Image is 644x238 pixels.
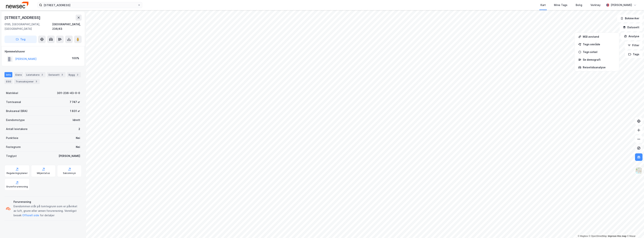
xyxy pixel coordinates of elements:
[625,220,644,238] div: Kontrollprogram for chat
[583,58,615,61] div: Se demografi
[583,50,615,54] div: Tegn sirkel
[47,72,66,77] div: Datasett
[589,235,607,237] a: OpenStreetMap
[13,200,80,204] div: Forurensning
[6,2,28,8] img: newsec-logo.f6e21ccffca1b3a03d2d.png
[578,235,588,237] a: Mapbox
[4,79,13,84] div: ESG
[73,118,80,122] div: Idrett
[6,185,28,188] div: Grunnforurensning
[76,136,80,140] div: Nei
[52,22,82,31] div: [GEOGRAPHIC_DATA], 236/43
[25,72,45,77] div: Leietakere
[59,154,80,158] div: [PERSON_NAME]
[34,80,38,83] div: 3
[620,24,643,31] button: Datasett
[70,109,80,113] div: 1 831 ㎡
[583,35,615,38] div: Mål avstand
[72,56,79,60] div: 100%
[4,22,52,31] div: 0195, [GEOGRAPHIC_DATA], [GEOGRAPHIC_DATA]
[4,36,37,43] button: Tag
[4,15,41,21] div: [STREET_ADDRESS]
[7,172,28,175] div: Reguleringsplaner
[14,72,23,77] div: Eiere
[70,100,80,104] div: 7 747 ㎡
[4,72,12,77] div: Info
[617,15,643,22] button: Bokmerker
[635,167,642,174] img: Z
[625,220,644,238] iframe: Chat Widget
[42,2,138,8] input: Søk på adresse, matrikkel, gårdeiere, leietakere eller personer
[60,73,64,77] div: 3
[540,3,546,7] div: Kart
[40,73,44,77] div: 2
[554,3,567,7] div: Mine Tags
[583,43,615,46] div: Tegn område
[6,100,21,104] div: Tomteareal
[6,154,17,158] div: Tinglyst
[583,66,615,69] div: Reisetidsanalyse
[625,51,643,58] button: Tags
[6,118,25,122] div: Eiendomstype
[6,91,18,95] div: Matrikkel
[67,72,81,77] div: Bygg
[76,73,79,77] div: 2
[6,145,21,149] div: Festegrunn
[6,127,28,131] div: Antall leietakere
[6,136,18,140] div: Punktleie
[611,3,632,7] div: [PERSON_NAME]
[608,235,626,237] a: Improve this map
[57,91,80,95] div: 301-236-43-0-0
[576,3,582,7] div: Bolig
[621,33,643,40] button: Analyse
[78,127,80,131] div: 2
[76,145,80,149] div: Nei
[37,172,50,175] div: Miljøstatus
[625,42,643,49] button: Filter
[590,3,601,7] div: Verktøy
[5,49,81,54] div: Hjemmelshaver
[13,204,80,218] div: Eiendommen står på tomtegrunn som er påvirket av luft, grunn eller annen forurensning. Vennligst ...
[63,172,76,175] div: Saksinnsyn
[6,109,28,113] div: Bruksareal (BRA)
[14,79,40,84] div: Transaksjoner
